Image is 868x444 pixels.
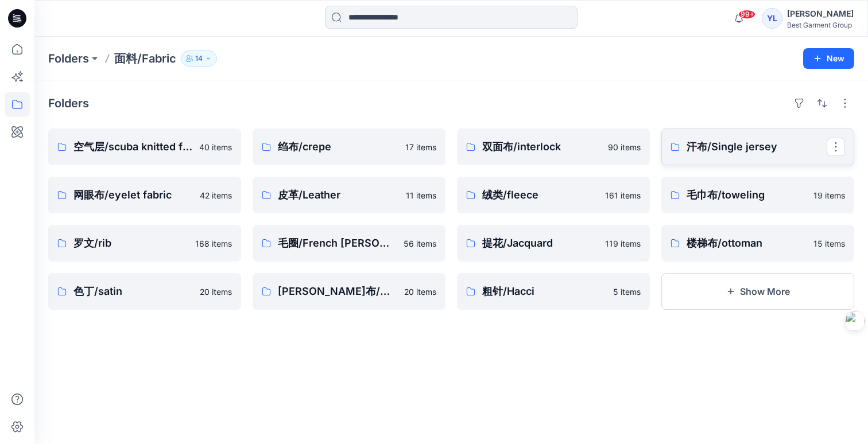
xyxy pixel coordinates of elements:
[613,286,641,298] p: 5 items
[687,235,807,251] p: 楼梯布/ottoman
[73,283,193,299] p: 色丁/satin
[482,139,601,155] p: 双面布/interlock
[48,96,89,110] h4: Folders
[457,273,650,310] a: 粗针/Hacci5 items
[762,8,782,29] div: YL
[404,286,436,298] p: 20 items
[605,189,641,201] p: 161 items
[48,273,241,310] a: 色丁/satin20 items
[404,237,436,250] p: 56 items
[73,187,193,203] p: 网眼布/eyelet fabric
[73,235,188,251] p: 罗文/rib
[200,189,232,201] p: 42 items
[813,237,845,250] p: 15 items
[181,50,217,67] button: 14
[687,139,827,155] p: 汗布/Single jersey
[457,128,650,165] a: 双面布/interlock90 items
[48,50,89,67] a: Folders
[253,225,445,262] a: 毛圈/French [PERSON_NAME]56 items
[253,177,445,213] a: 皮革/Leather11 items
[195,237,232,250] p: 168 items
[253,273,445,310] a: [PERSON_NAME]布/woven fabric20 items
[253,128,445,165] a: 绉布/crepe17 items
[787,7,854,21] div: [PERSON_NAME]
[605,237,641,250] p: 119 items
[787,21,854,29] div: Best Garment Group
[48,177,241,213] a: 网眼布/eyelet fabric42 items
[406,189,436,201] p: 11 items
[278,235,397,251] p: 毛圈/French [PERSON_NAME]
[661,273,854,310] button: Show More
[278,283,397,299] p: [PERSON_NAME]布/woven fabric
[48,128,241,165] a: 空气层/scuba knitted fabric40 items
[48,225,241,262] a: 罗文/rib168 items
[482,187,598,203] p: 绒类/fleece
[405,141,436,153] p: 17 items
[482,283,606,299] p: 粗针/Hacci
[195,52,203,65] p: 14
[482,235,598,251] p: 提花/Jacquard
[661,225,854,262] a: 楼梯布/ottoman15 items
[457,225,650,262] a: 提花/Jacquard119 items
[278,139,398,155] p: 绉布/crepe
[200,286,232,298] p: 20 items
[813,189,845,201] p: 19 items
[73,139,192,155] p: 空气层/scuba knitted fabric
[803,48,854,69] button: New
[608,141,641,153] p: 90 items
[661,177,854,213] a: 毛巾布/toweling19 items
[457,177,650,213] a: 绒类/fleece161 items
[199,141,232,153] p: 40 items
[278,187,399,203] p: 皮革/Leather
[687,187,807,203] p: 毛巾布/toweling
[661,128,854,165] a: 汗布/Single jersey
[114,50,176,67] p: 面料/Fabric
[738,10,755,19] span: 99+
